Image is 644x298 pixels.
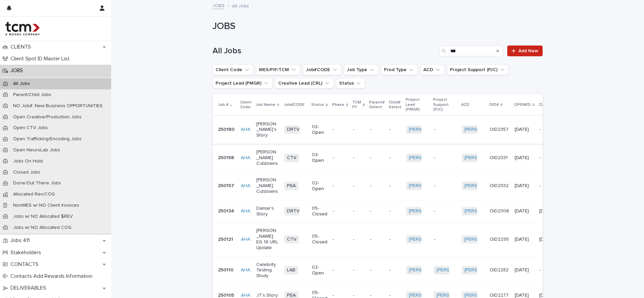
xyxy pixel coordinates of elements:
p: Damar's Story [256,206,279,217]
tr: 250110AHA Celebrity Testing StudyLAB02-Open----[PERSON_NAME]-MNFLab [PERSON_NAME]-1st Degree [PER... [213,256,569,284]
p: - [389,267,401,273]
a: AHA [241,127,250,132]
tr: 250180AHA [PERSON_NAME]'s StoryDRTV02-Open----[PERSON_NAME]-TCM -[PERSON_NAME]-TCM OID2357[DATE]- [213,116,569,144]
a: [PERSON_NAME]-TCM [464,237,513,242]
p: Closed Jobs [8,170,46,175]
button: Client Code [213,64,253,75]
a: [PERSON_NAME]-TCM [409,237,457,242]
p: [PERSON_NAME] Cutdowns [256,177,279,194]
p: - [370,237,384,242]
button: MES/PIF/TCM [256,64,300,75]
p: Celebrity Testing Study [256,262,279,279]
p: Done/Out There Jobs [8,180,66,186]
p: JOBS [8,67,28,74]
p: Open Creative/Production Jobs [8,114,87,120]
a: [PERSON_NAME]-TCM [464,127,513,132]
p: 250134 [218,208,235,214]
p: Status [311,101,324,109]
p: Client Code [240,99,252,111]
a: [PERSON_NAME]-TCM [464,208,513,214]
p: - [353,208,364,214]
tr: 250157AHA [PERSON_NAME] CutdownsPSA02-Open----[PERSON_NAME]-TCM -[PERSON_NAME]-TCM OID2332[DATE]- [213,172,569,200]
a: [PERSON_NAME]-TCM [409,127,457,132]
p: - [389,183,401,189]
p: OID# [489,101,499,109]
input: Search [439,46,503,56]
a: AHA [241,155,250,161]
p: 250121 [218,237,235,242]
p: - [370,267,384,273]
p: Jobs w/ NO Allocated COG [8,225,77,231]
p: [DATE] [515,208,534,214]
p: Open NeuroLab Jobs [8,147,65,153]
tr: 250121AHA [PERSON_NAME] EG 1X URL UpdateCTV05-Closed----[PERSON_NAME]-TCM -[PERSON_NAME]-TCM OID2... [213,222,569,256]
p: - [389,237,401,242]
p: Stakeholders [8,249,46,256]
span: CTV [284,154,299,162]
p: [DATE] [515,127,534,132]
p: Parent/Child Jobs [8,92,57,98]
p: Project Lead (PMGR) [406,96,429,113]
h1: JOBS [213,21,543,32]
button: ACD [420,64,444,75]
p: CLOSED [539,101,555,109]
p: [PERSON_NAME] Cutdowns [256,149,279,166]
p: [DATE] [515,183,534,189]
p: DELIVERABLES [8,285,52,291]
button: Job Type [344,64,378,75]
span: CTV [284,235,299,244]
p: ACD [461,101,470,109]
p: 05-Closed [312,234,327,245]
p: - [333,208,347,214]
p: - [389,155,401,161]
p: - [434,237,456,242]
p: All Jobs [232,2,249,9]
a: AHA [241,267,250,273]
button: Status [336,78,365,89]
img: 4hMmSqQkux38exxPVZHQ [5,22,40,35]
p: CLIENTS [8,44,36,50]
p: NO Job#: New Business OPPORTUNITIES [8,103,108,109]
p: 05-Closed [312,206,327,217]
p: - [333,267,347,273]
p: - [370,155,384,161]
p: Jobs 411 [8,237,35,244]
p: Open Trafficking/Encoding Jobs [8,136,87,142]
p: Jobs w/ NO Allocated $REV [8,214,78,219]
p: [DATE] [515,267,534,273]
span: DRTV [284,207,302,215]
a: [PERSON_NAME]-TCM [409,155,457,161]
p: Phase [332,101,344,109]
p: - [434,183,456,189]
p: [DATE] [539,208,558,214]
p: OID2332 [490,183,509,189]
p: Allocated Rev/COG [8,191,60,197]
p: 02-Open [312,152,327,163]
p: - [353,155,364,161]
p: Open CTV Jobs [8,125,53,131]
p: [DATE] [515,155,534,161]
p: Client Spot ID Master List [8,56,75,62]
p: - [539,155,558,161]
p: [PERSON_NAME]'s Story [256,121,279,138]
a: Add New [507,46,543,56]
tr: 250134AHA Damar's StoryDRTV05-Closed----[PERSON_NAME]-TCM -[PERSON_NAME]-TCM OID2306[DATE][DATE] [213,200,569,222]
tr: 250158AHA [PERSON_NAME] CutdownsCTV02-Open----[PERSON_NAME]-TCM -[PERSON_NAME]-TCM OID2331[DATE]- [213,144,569,172]
p: - [333,155,347,161]
p: OID2282 [490,267,509,273]
p: 02-Open [312,124,327,136]
p: Child# Select [389,99,401,111]
p: - [353,237,364,242]
p: 250158 [218,155,235,161]
p: [PERSON_NAME] EG 1X URL Update [256,228,279,250]
a: JOBS [213,1,225,9]
button: Creative Lead (CRL) [275,78,333,89]
a: AHA [241,208,250,214]
p: Parent# Select [369,99,385,111]
p: - [434,127,456,132]
p: All Jobs [8,81,35,87]
p: 250180 [218,127,235,132]
p: - [539,183,558,189]
a: [PERSON_NAME]-1st Degree [437,267,498,273]
p: - [353,267,364,273]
